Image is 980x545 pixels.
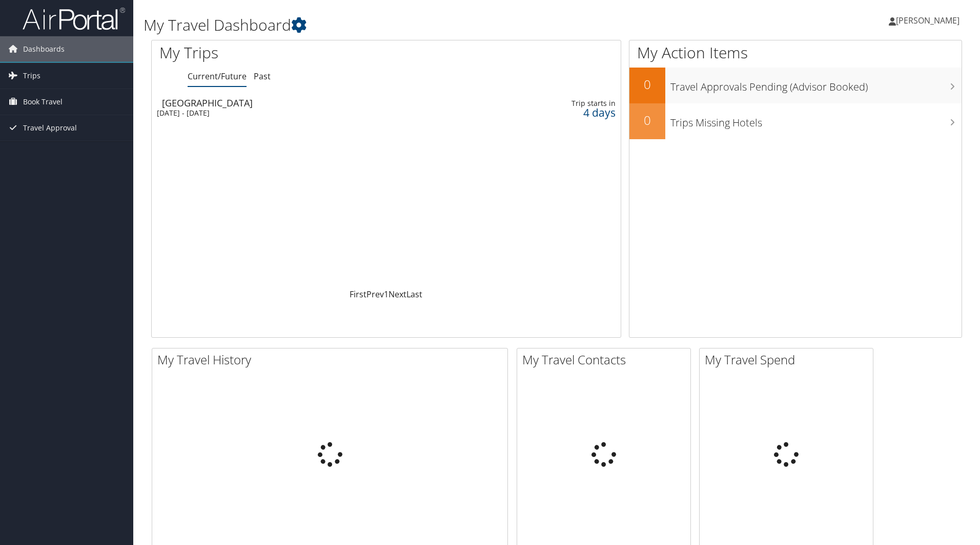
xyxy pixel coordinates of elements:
a: [PERSON_NAME] [889,5,970,36]
h2: My Travel Contacts [522,351,690,368]
a: 0Trips Missing Hotels [629,103,962,139]
a: Next [389,289,406,300]
div: [DATE] - [DATE] [157,108,443,118]
span: [PERSON_NAME] [896,15,959,26]
h2: My Travel Spend [705,351,873,368]
a: 1 [384,289,389,300]
a: Past [254,71,271,82]
a: Last [406,289,422,300]
div: Trip starts in [508,99,616,108]
a: Current/Future [188,71,247,82]
h1: My Trips [159,42,418,63]
h3: Travel Approvals Pending (Advisor Booked) [670,75,962,94]
h3: Trips Missing Hotels [670,111,962,130]
h1: My Action Items [629,42,962,63]
a: 0Travel Approvals Pending (Advisor Booked) [629,68,962,103]
span: Book Travel [23,89,63,115]
span: Trips [23,63,40,89]
div: 4 days [508,108,616,117]
a: Prev [366,289,384,300]
h1: My Travel Dashboard [144,14,695,36]
h2: 0 [629,112,665,129]
a: First [350,289,366,300]
h2: 0 [629,76,665,93]
img: airportal-logo.png [23,7,125,31]
span: Travel Approval [23,115,77,141]
h2: My Travel History [157,351,507,368]
span: Dashboards [23,36,65,62]
div: [GEOGRAPHIC_DATA] [162,98,448,107]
